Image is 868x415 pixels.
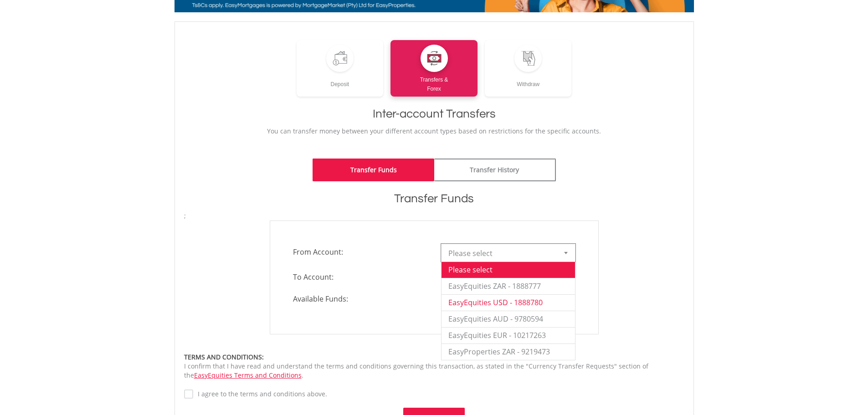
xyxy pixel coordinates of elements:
[390,72,478,93] div: Transfers & Forex
[194,371,302,379] a: EasyEquities Terms and Conditions
[485,72,572,89] div: Withdraw
[442,261,575,278] li: Please select
[485,40,572,97] a: Withdraw
[313,159,434,181] a: Transfer Funds
[184,190,684,207] h1: Transfer Funds
[297,40,384,97] a: Deposit
[286,294,434,304] span: Available Funds:
[448,244,555,262] span: Please select
[184,353,684,362] div: TERMS AND CONDITIONS:
[193,389,327,399] label: I agree to the terms and conditions above.
[442,278,575,294] li: EasyEquities ZAR - 1888777
[184,127,684,136] p: You can transfer money between your different account types based on restrictions for the specifi...
[297,72,384,89] div: Deposit
[286,269,434,285] span: To Account:
[442,327,575,343] li: EasyEquities EUR - 10217263
[434,159,556,181] a: Transfer History
[390,40,478,97] a: Transfers &Forex
[442,311,575,327] li: EasyEquities AUD - 9780594
[442,294,575,311] li: EasyEquities USD - 1888780
[442,343,575,360] li: EasyProperties ZAR - 9219473
[184,106,684,122] h1: Inter-account Transfers
[184,353,684,380] div: I confirm that I have read and understand the terms and conditions governing this transaction, as...
[286,244,434,260] span: From Account:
